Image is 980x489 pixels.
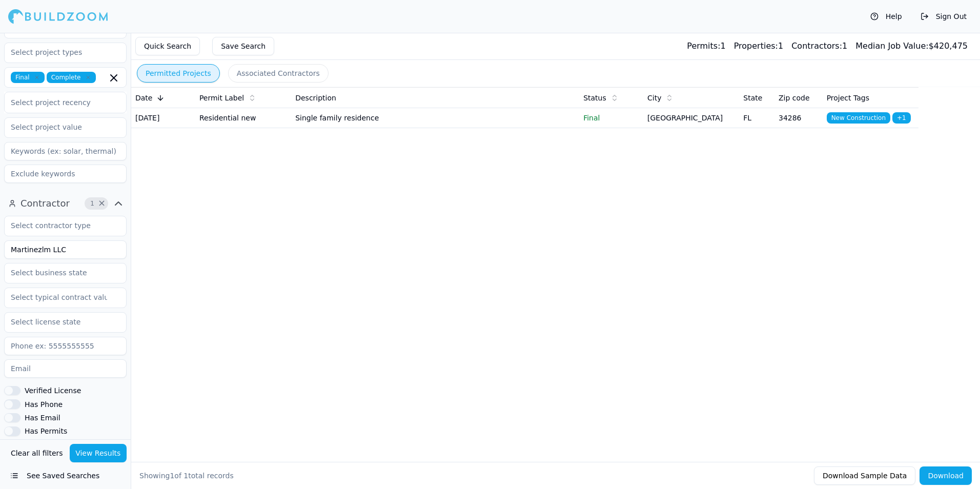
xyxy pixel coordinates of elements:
button: Sign Out [915,8,972,25]
td: [DATE] [131,108,195,128]
div: $ 420,475 [855,40,968,52]
span: Zip code [779,93,810,103]
button: Save Search [212,37,274,55]
span: Permit Label [199,93,244,103]
input: Email [4,359,127,378]
input: Select business state [5,263,113,282]
input: Select contractor type [5,216,113,235]
input: Exclude keywords [4,165,127,183]
span: 1 [183,472,188,480]
td: Residential new [195,108,291,128]
span: Status [583,93,606,103]
input: Select typical contract value [5,288,113,307]
input: Phone ex: 5555555555 [4,337,127,355]
input: Keywords (ex: solar, thermal) [4,142,127,160]
div: 1 [734,40,783,52]
span: Project Tags [827,93,869,103]
span: Contractors: [791,41,842,51]
button: See Saved Searches [4,466,127,485]
input: Business name [4,240,127,259]
td: 34286 [774,108,823,128]
div: 1 [687,40,725,52]
p: Final [583,113,639,123]
button: Permitted Projects [137,64,220,83]
label: Has Phone [25,401,63,408]
span: 1 [87,198,97,209]
button: Help [865,8,907,25]
div: 1 [791,40,847,52]
span: + 1 [892,112,911,124]
span: Permits: [687,41,720,51]
span: City [647,93,661,103]
button: View Results [70,444,127,462]
span: Median Job Value: [855,41,928,51]
input: Select project types [5,43,113,62]
div: Showing of total records [139,471,234,481]
label: Has Permits [25,427,67,435]
button: Quick Search [135,37,200,55]
span: Clear Contractor filters [98,201,106,206]
td: Single family residence [291,108,579,128]
span: Description [295,93,336,103]
td: FL [739,108,774,128]
label: Has Email [25,414,60,421]
button: Download Sample Data [814,466,915,485]
button: Clear all filters [8,444,66,462]
button: Contractor1Clear Contractor filters [4,195,127,212]
span: Complete [47,72,96,83]
button: Associated Contractors [228,64,329,83]
span: Final [11,72,45,83]
td: [GEOGRAPHIC_DATA] [643,108,739,128]
span: New Construction [827,112,890,124]
span: State [743,93,762,103]
span: 1 [170,472,174,480]
span: Contractor [21,196,70,211]
input: Select license state [5,313,113,331]
label: Verified License [25,387,81,394]
button: Download [920,466,972,485]
input: Select project value [5,118,113,136]
span: Date [135,93,152,103]
span: Properties: [734,41,778,51]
